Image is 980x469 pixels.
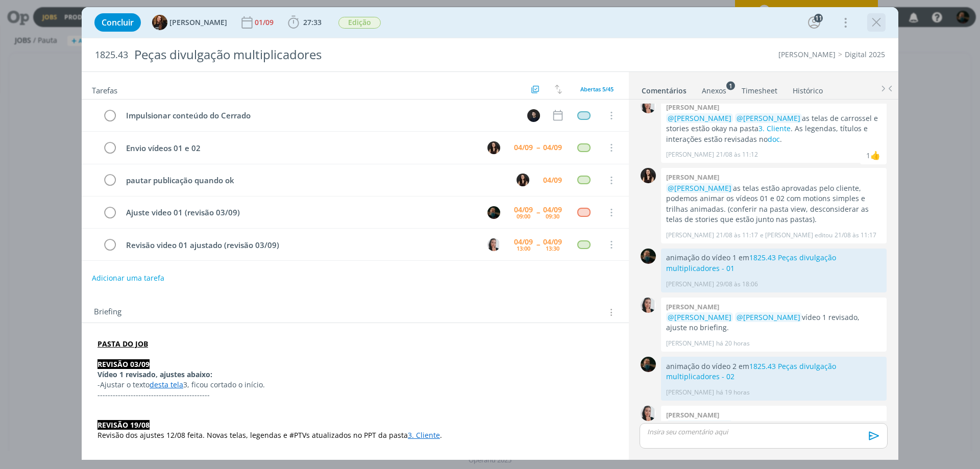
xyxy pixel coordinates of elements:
[536,144,540,151] span: --
[555,85,562,94] img: arrow-down-up.svg
[121,142,478,155] div: Envio vídeos 01 e 02
[641,168,656,183] img: I
[668,421,731,430] span: @[PERSON_NAME]
[666,312,881,333] p: vídeo 1 revisado, ajuste no briefing.
[97,420,150,430] strong: REVISÃO 19/08
[806,14,822,31] button: 11
[94,13,141,32] button: Concluir
[95,50,128,61] span: 1825.43
[546,213,559,219] div: 09:30
[152,15,227,30] button: T[PERSON_NAME]
[543,144,562,151] div: 04/09
[641,249,656,264] img: M
[487,141,500,154] img: I
[760,231,832,240] span: e [PERSON_NAME] editou
[338,16,381,29] button: Edição
[152,15,167,30] img: T
[845,50,885,59] a: Digital 2025
[130,42,552,67] div: Peças divulgação multiplicadores
[716,231,758,240] span: 21/08 às 11:17
[792,81,823,96] a: Histórico
[97,359,150,369] strong: REVISÃO 03/09
[641,298,656,313] img: C
[666,339,714,348] p: [PERSON_NAME]
[666,361,881,382] p: animação do vídeo 2 em
[121,109,518,122] div: Impulsionar conteúdo do Cerrado
[536,241,540,248] span: --
[303,17,322,27] span: 27:33
[543,177,562,184] div: 04/09
[255,19,276,26] div: 01/09
[97,339,148,349] a: PASTA DO JOB
[666,172,719,182] b: [PERSON_NAME]
[641,406,656,421] img: C
[737,113,800,123] span: @[PERSON_NAME]
[487,238,500,251] img: C
[726,81,735,90] sup: 1
[666,253,881,274] p: animação do vídeo 1 em
[716,388,750,397] span: há 19 horas
[514,238,533,245] div: 04/09
[543,238,562,245] div: 04/09
[778,50,836,59] a: [PERSON_NAME]
[97,430,408,440] span: Revisão dos ajustes 12/08 feita. Novas telas, legendas e #PTVs atualizados no PPT da pasta
[486,140,501,155] button: I
[169,19,227,26] span: [PERSON_NAME]
[758,124,791,133] a: 3. Cliente
[440,430,442,440] span: .
[285,14,324,31] button: 27:33
[768,134,780,144] a: doc
[666,253,836,273] a: 1825.43 Peças divulgação multiplicadores - 01
[666,113,881,144] p: as telas de carrossel e stories estão okay na pasta . As legendas, títulos e interações estão rev...
[94,306,121,319] span: Briefing
[527,109,540,122] img: C
[666,410,719,419] b: [PERSON_NAME]
[580,85,614,93] span: Abertas 5/45
[666,150,714,159] p: [PERSON_NAME]
[121,239,478,252] div: Revisão video 01 ajustado (revisão 03/09)
[543,206,562,213] div: 04/09
[536,209,540,216] span: --
[668,113,731,123] span: @[PERSON_NAME]
[526,108,541,123] button: C
[487,206,500,219] img: M
[870,149,880,161] div: Isabelle Silva
[666,421,881,431] p: vídeo 2 revisado e okay na pasta .
[641,81,687,96] a: Comentários
[666,183,881,225] p: as telas estão aprovadas pelo cliente, podemos animar os vídeos 01 e 02 com motions simples e tri...
[515,172,530,188] button: I
[486,237,501,252] button: C
[641,357,656,372] img: M
[666,302,719,311] b: [PERSON_NAME]
[668,312,731,322] span: @[PERSON_NAME]
[514,206,533,213] div: 04/09
[97,451,154,460] strong: Ajuste para D.A:
[121,206,478,219] div: Ajuste video 01 (revisão 03/09)
[97,390,613,400] p: --------------------------------------------
[82,7,898,460] div: dialog
[666,388,714,397] p: [PERSON_NAME]
[514,144,533,151] div: 04/09
[666,361,836,381] a: 1825.43 Peças divulgação multiplicadores - 02
[546,245,559,251] div: 13:30
[835,231,876,240] span: 21/08 às 11:17
[338,17,381,29] span: Edição
[741,81,778,96] a: Timesheet
[668,183,731,193] span: @[PERSON_NAME]
[716,150,758,159] span: 21/08 às 11:12
[517,174,529,186] img: I
[97,369,212,379] strong: Vídeo 1 revisado, ajustes abaixo:
[517,245,530,251] div: 13:00
[121,174,507,187] div: pautar publicação quando ok
[150,380,183,389] a: desta tela
[666,280,714,289] p: [PERSON_NAME]
[666,103,719,112] b: [PERSON_NAME]
[97,380,613,390] p: -Ajustar o texto 3, ficou cortado o início.
[91,269,165,287] button: Adicionar uma tarefa
[844,421,876,430] a: 3. Cliente
[641,98,656,113] img: C
[666,231,714,240] p: [PERSON_NAME]
[866,150,870,161] div: 1
[737,312,800,322] span: @[PERSON_NAME]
